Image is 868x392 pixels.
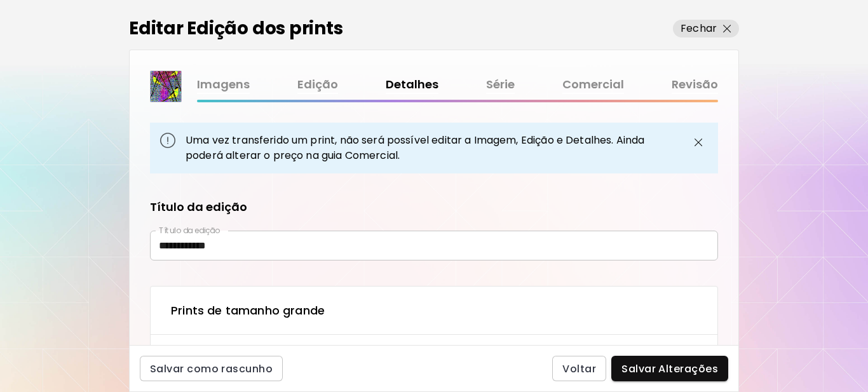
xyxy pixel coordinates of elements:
[150,199,247,215] h5: Título da edição
[621,362,718,375] span: Salvar Alterações
[197,76,250,94] a: Imagens
[689,133,708,152] button: dismiss
[611,356,728,381] button: Salvar Alterações
[486,76,515,94] a: Série
[151,71,181,102] img: thumbnail
[562,362,596,375] span: Voltar
[672,76,718,94] a: Revisão
[175,133,689,163] p: Uma vez transferido um print, não será possível editar a Imagem, Edição e Detalhes. Ainda poderá ...
[691,135,706,150] img: dismiss
[297,76,338,94] a: Edição
[140,356,283,381] button: Salvar como rascunho
[171,302,325,319] p: Prints de tamanho grande
[552,356,606,381] button: Voltar
[562,76,624,94] a: Comercial
[150,362,273,375] span: Salvar como rascunho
